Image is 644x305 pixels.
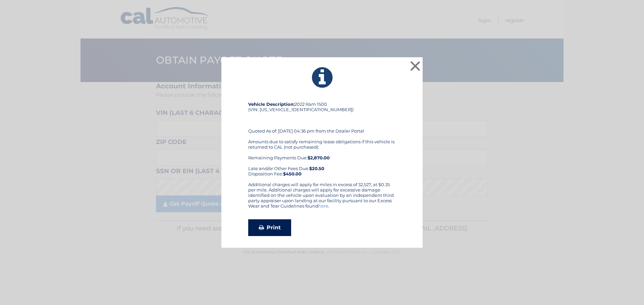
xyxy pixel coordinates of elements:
[283,171,302,176] strong: $450.00
[248,139,396,176] div: Amounts due to satisfy remaining lease obligations if this vehicle is returned to CAL (not purcha...
[248,101,294,107] strong: Vehicle Description:
[248,182,396,214] div: Additional charges will apply for miles in excess of 32,527, at $0.35 per mile. Additional charge...
[318,203,328,209] a: here
[409,59,422,73] button: ×
[308,155,330,160] b: $2,870.00
[248,219,291,236] a: Print
[248,101,396,182] div: 2022 Ram 1500 (VIN: [US_VEHICLE_IDENTIFICATION_NUMBER]) Quoted As of: [DATE] 04:36 pm from the De...
[309,166,324,171] b: $20.50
